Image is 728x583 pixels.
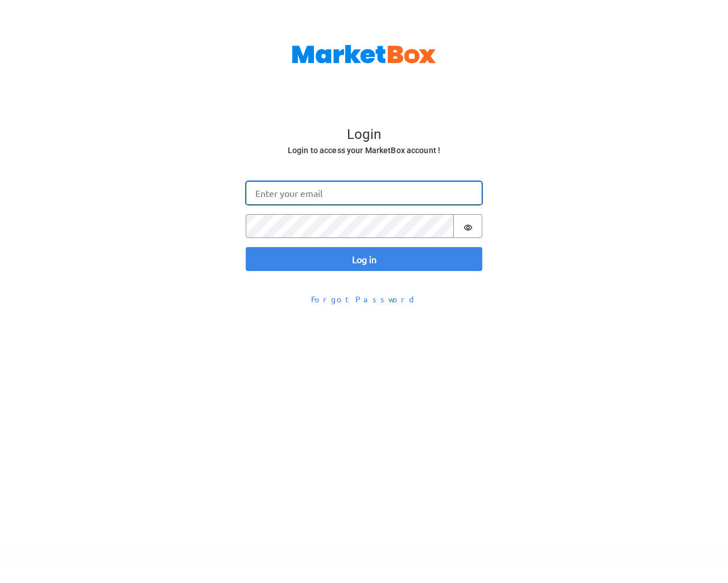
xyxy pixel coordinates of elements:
[304,289,424,309] button: Forgot Password
[292,45,436,63] img: MarketBox logo
[247,143,481,158] h6: Login to access your MarketBox account !
[246,247,482,271] button: Log in
[247,126,481,143] h4: Login
[246,181,482,205] input: Enter your email
[454,214,482,238] button: Show password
